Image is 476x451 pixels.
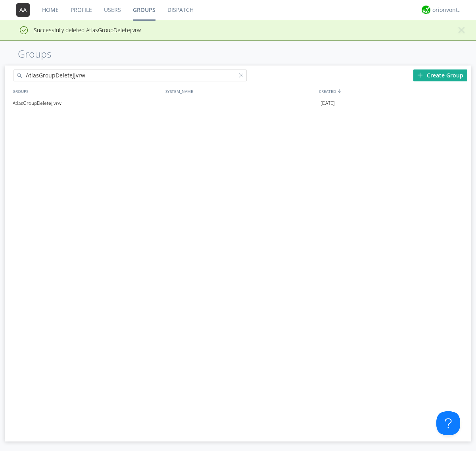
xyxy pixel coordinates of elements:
div: SYSTEM_NAME [163,85,317,97]
img: 29d36aed6fa347d5a1537e7736e6aa13 [422,6,430,14]
div: Create Group [413,69,467,81]
input: Search groups [13,69,247,81]
iframe: Toggle Customer Support [436,411,460,435]
div: orionvontas+atlas+automation+org2 [432,6,462,14]
div: AtlasGroupDeletejjvrw [11,97,163,109]
a: AtlasGroupDeletejjvrw[DATE] [5,97,471,109]
span: [DATE] [321,97,335,109]
div: CREATED [317,85,471,97]
img: plus.svg [417,72,423,78]
div: GROUPS [11,85,161,97]
span: Successfully deleted AtlasGroupDeletejjvrw [6,26,141,34]
img: 373638.png [16,3,30,17]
